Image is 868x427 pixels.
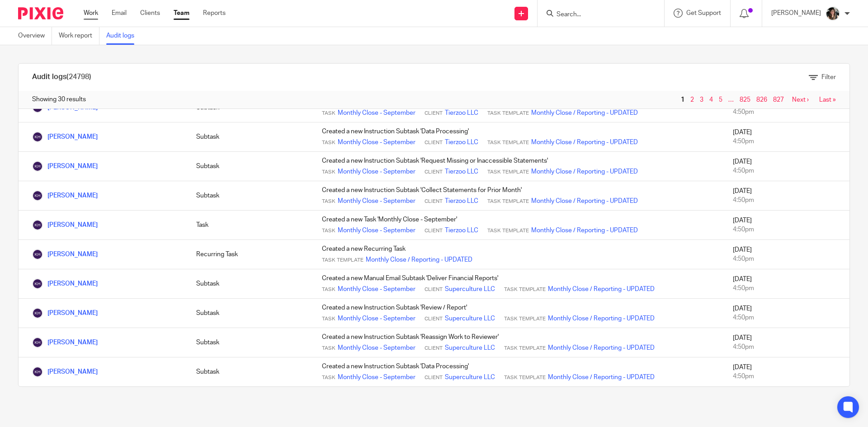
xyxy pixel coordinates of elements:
[18,7,63,19] img: Pixie
[313,269,724,299] td: Created a new Manual Email Subtask 'Deliver Financial Reports'
[32,134,98,140] a: [PERSON_NAME]
[445,343,495,352] a: Superculture LLC
[679,96,836,103] nav: pager
[322,345,335,352] span: Task
[487,227,529,235] span: Task Template
[445,167,478,176] a: Tierzoo LLC
[425,198,443,205] span: Client
[32,366,43,377] img: Katie Hemphill
[32,337,43,348] img: Katie Hemphill
[548,285,655,294] a: Monthly Close / Reporting - UPDATED
[313,152,724,181] td: Created a new Instruction Subtask 'Request Missing or Inaccessible Statements'
[32,222,98,228] a: [PERSON_NAME]
[425,110,443,117] span: Client
[313,328,724,357] td: Created a new Instruction Subtask 'Reassign Work to Reviewer'
[338,197,415,206] a: Monthly Close - September
[187,181,313,211] td: Subtask
[733,196,840,205] div: 4:50pm
[18,27,52,45] a: Overview
[322,257,363,264] span: Task Template
[425,345,443,352] span: Client
[32,192,98,199] a: [PERSON_NAME]
[531,226,638,235] a: Monthly Close / Reporting - UPDATED
[487,198,529,205] span: Task Template
[187,240,313,269] td: Recurring Task
[187,269,313,299] td: Subtask
[548,373,655,382] a: Monthly Close / Reporting - UPDATED
[338,226,415,235] a: Monthly Close - September
[322,315,335,323] span: Task
[445,197,478,206] a: Tierzoo LLC
[504,374,546,381] span: Task Template
[445,226,478,235] a: Tierzoo LLC
[322,374,335,381] span: Task
[187,299,313,328] td: Subtask
[32,310,98,316] a: [PERSON_NAME]
[700,97,703,103] a: 3
[724,357,849,387] td: [DATE]
[724,269,849,299] td: [DATE]
[733,225,840,234] div: 4:50pm
[556,11,637,19] input: Search
[187,328,313,357] td: Subtask
[733,254,840,263] div: 4:50pm
[32,163,98,169] a: [PERSON_NAME]
[322,286,335,293] span: Task
[487,169,529,176] span: Task Template
[425,169,443,176] span: Client
[679,94,687,105] span: 1
[445,314,495,323] a: Superculture LLC
[106,27,141,45] a: Audit logs
[733,284,840,293] div: 4:50pm
[425,315,443,323] span: Client
[724,299,849,328] td: [DATE]
[32,131,43,142] img: Katie Hemphill
[322,227,335,235] span: Task
[338,373,415,382] a: Monthly Close - September
[531,167,638,176] a: Monthly Close / Reporting - UPDATED
[313,357,724,387] td: Created a new Instruction Subtask 'Data Processing'
[724,181,849,211] td: [DATE]
[338,343,415,352] a: Monthly Close - September
[771,9,821,18] p: [PERSON_NAME]
[690,97,694,103] a: 2
[32,369,98,375] a: [PERSON_NAME]
[32,339,98,346] a: [PERSON_NAME]
[531,108,638,117] a: Monthly Close / Reporting - UPDATED
[322,139,335,146] span: Task
[32,251,98,258] a: [PERSON_NAME]
[425,227,443,235] span: Client
[548,343,655,352] a: Monthly Close / Reporting - UPDATED
[187,211,313,240] td: Task
[504,286,546,293] span: Task Template
[187,357,313,387] td: Subtask
[724,152,849,181] td: [DATE]
[425,139,443,146] span: Client
[445,138,478,147] a: Tierzoo LLC
[445,108,478,117] a: Tierzoo LLC
[32,281,98,287] a: [PERSON_NAME]
[338,108,415,117] a: Monthly Close - September
[32,190,43,201] img: Katie Hemphill
[792,97,809,103] a: Next ›
[724,122,849,152] td: [DATE]
[548,314,655,323] a: Monthly Close / Reporting - UPDATED
[187,122,313,152] td: Subtask
[313,240,724,269] td: Created a new Recurring Task
[826,6,840,21] img: IMG_2906.JPEG
[487,139,529,146] span: Task Template
[174,9,189,18] a: Team
[59,27,99,45] a: Work report
[112,9,127,18] a: Email
[313,122,724,152] td: Created a new Instruction Subtask 'Data Processing'
[531,138,638,147] a: Monthly Close / Reporting - UPDATED
[686,10,721,16] span: Get Support
[32,161,43,172] img: Katie Hemphill
[203,9,226,18] a: Reports
[313,181,724,211] td: Created a new Instruction Subtask 'Collect Statements for Prior Month'
[32,249,43,260] img: Katie Hemphill
[724,240,849,269] td: [DATE]
[322,110,335,117] span: Task
[313,211,724,240] td: Created a new Task 'Monthly Close - September'
[313,299,724,328] td: Created a new Instruction Subtask 'Review / Report'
